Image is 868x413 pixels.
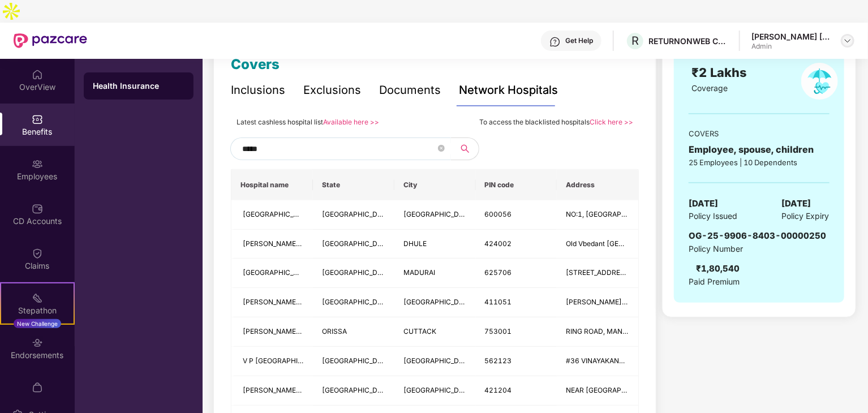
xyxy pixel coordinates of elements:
[313,230,394,259] td: MAHARASHTRA
[689,143,829,157] div: Employee, spouse, children
[1,305,74,316] div: Stepathon
[322,386,393,394] span: [GEOGRAPHIC_DATA]
[394,170,476,200] th: City
[479,118,590,126] span: To access the blacklisted hospitals
[394,259,476,288] td: MADURAI
[485,327,512,335] span: 753001
[237,118,323,126] span: Latest cashless hospital list
[313,317,394,347] td: ORISSA
[689,210,737,222] span: Policy Issued
[566,180,629,190] span: Address
[243,268,392,277] span: [GEOGRAPHIC_DATA] - [GEOGRAPHIC_DATA]
[403,239,427,248] span: DHULE
[243,210,392,218] span: [GEOGRAPHIC_DATA] - [GEOGRAPHIC_DATA]
[485,210,512,218] span: 600056
[476,170,557,200] th: PIN code
[566,239,820,248] span: Old Vbedant [GEOGRAPHIC_DATA] - 424002 [GEOGRAPHIC_DATA] - 424002
[689,157,829,168] div: 25 Employees | 10 Dependents
[32,337,43,349] img: svg+xml;base64,PHN2ZyBpZD0iRW5kb3JzZW1lbnRzIiB4bWxucz0iaHR0cDovL3d3dy53My5vcmcvMjAwMC9zdmciIHdpZH...
[843,36,852,45] img: svg+xml;base64,PHN2ZyBpZD0iRHJvcGRvd24tMzJ4MzIiIHhtbG5zPSJodHRwOi8vd3d3LnczLm9yZy8yMDAwL3N2ZyIgd2...
[32,114,43,125] img: svg+xml;base64,PHN2ZyBpZD0iQmVuZWZpdHMiIHhtbG5zPSJodHRwOi8vd3d3LnczLm9yZy8yMDAwL3N2ZyIgd2lkdGg9Ij...
[231,288,313,317] td: Dr. Pathak Eye & Cataract Centre - Pune
[231,200,313,230] td: MANGALAM HOSPITAL - CHENNAI
[313,170,394,200] th: State
[557,200,638,230] td: NO:1, JCN STREET, POONAMALLEE, NEAR HANEEFA SUPER MARKET
[565,36,593,45] div: Get Help
[751,42,831,51] div: Admin
[322,327,347,335] span: ORISSA
[32,292,43,304] img: svg+xml;base64,PHN2ZyB4bWxucz0iaHR0cDovL3d3dy53My5vcmcvMjAwMC9zdmciIHdpZHRoPSIyMSIgaGVpZ2h0PSIyMC...
[403,356,474,365] span: [GEOGRAPHIC_DATA]
[231,81,285,99] div: Inclusions
[231,259,313,288] td: SKG HOSPITAL - MADURAI
[243,298,451,306] span: [PERSON_NAME] Eye & Cataract Centre - [GEOGRAPHIC_DATA]
[243,356,401,365] span: V P [GEOGRAPHIC_DATA]-[GEOGRAPHIC_DATA]
[243,386,448,394] span: [PERSON_NAME][GEOGRAPHIC_DATA] - [GEOGRAPHIC_DATA]
[32,158,43,170] img: svg+xml;base64,PHN2ZyBpZD0iRW1wbG95ZWVzIiB4bWxucz0iaHR0cDovL3d3dy53My5vcmcvMjAwMC9zdmciIHdpZHRoPS...
[322,298,393,306] span: [GEOGRAPHIC_DATA]
[403,327,436,335] span: CUTTACK
[557,347,638,376] td: #36 VINAYAKANAGAR LAYOUT , BINNAMANGALA VILLAGE, NELAMANGALA TQ, BANGALORE RURAL
[566,268,634,277] span: [STREET_ADDRESS].
[692,65,751,80] span: ₹2 Lakhs
[303,81,361,99] div: Exclusions
[394,347,476,376] td: BANGALORE
[32,203,43,214] img: svg+xml;base64,PHN2ZyBpZD0iQ0RfQWNjb3VudHMiIGRhdGEtbmFtZT0iQ0QgQWNjb3VudHMiIHhtbG5zPSJodHRwOi8vd3...
[322,210,393,218] span: [GEOGRAPHIC_DATA]
[394,200,476,230] td: CHENNAI
[231,56,280,72] span: Covers
[459,81,558,99] div: Network Hospitals
[231,170,313,200] th: Hospital name
[689,197,718,210] span: [DATE]
[485,386,512,394] span: 421204
[648,36,728,46] div: RETURNONWEB CONSULTING SERVICES PRIVATE LIMITED
[394,376,476,406] td: MUMBAI
[394,317,476,347] td: CUTTACK
[590,118,633,126] a: Click here >>
[323,118,379,126] a: Available here >>
[689,128,829,139] div: COVERS
[93,80,184,92] div: Health Insurance
[696,262,740,276] div: ₹1,80,540
[313,200,394,230] td: TAMIL NADU
[240,180,304,190] span: Hospital name
[689,276,740,288] span: Paid Premium
[782,197,811,210] span: [DATE]
[403,210,474,218] span: [GEOGRAPHIC_DATA]
[313,347,394,376] td: KARNATAKA
[403,268,435,277] span: MADURAI
[438,145,445,152] span: close-circle
[14,33,87,48] img: New Pazcare Logo
[231,376,313,406] td: NANASAHEB MEMORIAL MANAVATA HOSPITAL - DOMBIVLI EAST
[485,268,512,277] span: 625706
[313,259,394,288] td: TAMIL NADU
[394,230,476,259] td: DHULE
[322,356,393,365] span: [GEOGRAPHIC_DATA]
[32,382,43,393] img: svg+xml;base64,PHN2ZyBpZD0iTXlfT3JkZXJzIiBkYXRhLW5hbWU9Ik15IE9yZGVycyIgeG1sbnM9Imh0dHA6Ly93d3cudz...
[313,376,394,406] td: MAHARASHTRA
[14,319,61,328] div: New Challenge
[557,170,638,200] th: Address
[689,244,743,253] span: Policy Number
[689,230,826,241] span: OG-25-9906-8403-00000250
[485,239,512,248] span: 424002
[566,327,690,335] span: RING ROAD, MANGALABAG, SCB MCH
[322,268,393,277] span: [GEOGRAPHIC_DATA]
[557,288,638,317] td: Kudale Patil Prestige, 1st Floor, Near Pushpak Mangal Karyalay, Manik Baug,
[451,144,479,153] span: search
[322,239,393,248] span: [GEOGRAPHIC_DATA]
[231,347,313,376] td: V P MAGNUS HOSPITAL-BANGALORE
[692,83,728,93] span: Coverage
[231,230,313,259] td: Shree Chhatrapati Neuro Trauma And Superspeciality Hospital - Dhule
[782,210,830,222] span: Policy Expiry
[32,248,43,259] img: svg+xml;base64,PHN2ZyBpZD0iQ2xhaW0iIHhtbG5zPSJodHRwOi8vd3d3LnczLm9yZy8yMDAwL3N2ZyIgd2lkdGg9IjIwIi...
[438,143,445,154] span: close-circle
[557,230,638,259] td: Old Vbedant Mangal Karyalay, Nakane Road, Nakane Road Deopur, Dhule, Maharashtra - 424002 Old Vbe...
[751,31,831,42] div: [PERSON_NAME] [PERSON_NAME]
[557,259,638,288] td: 19/1, CHINNAMANI STREET, PUDHU NAGAR, THIRUMANGALAM, MADURAI - 625 706.
[313,288,394,317] td: MAHARASHTRA
[631,34,639,48] span: R
[394,288,476,317] td: PUNE
[32,69,43,80] img: svg+xml;base64,PHN2ZyBpZD0iSG9tZSIgeG1sbnM9Imh0dHA6Ly93d3cudzMub3JnLzIwMDAvc3ZnIiB3aWR0aD0iMjAiIG...
[485,356,512,365] span: 562123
